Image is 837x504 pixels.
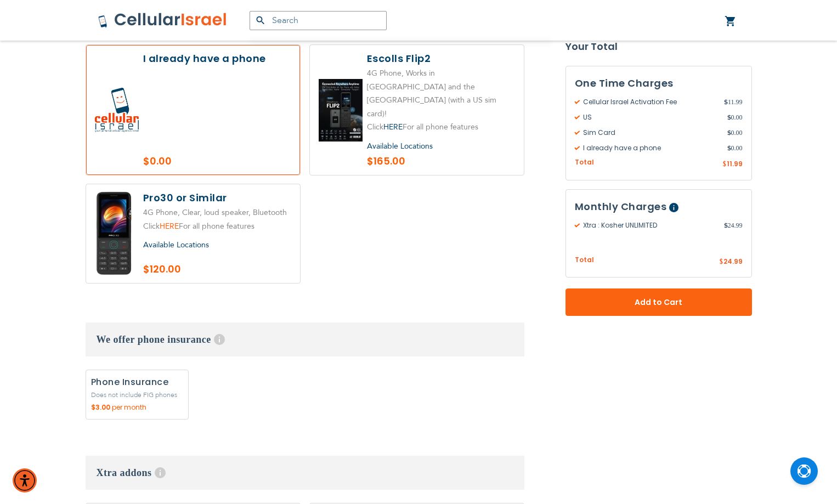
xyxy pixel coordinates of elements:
span: 24.99 [724,220,743,230]
h3: We offer phone insurance [86,322,524,356]
span: Add to Cart [602,297,716,308]
span: Xtra addons [97,467,152,478]
span: 0.00 [727,143,743,153]
span: $ [724,97,728,107]
input: Search [250,11,387,30]
span: $ [719,257,723,267]
span: Help [155,467,166,478]
span: Cellular Israel Activation Fee [575,97,724,107]
span: Help [214,334,225,345]
span: 11.99 [727,159,743,168]
a: HERE [383,122,403,132]
span: I already have a phone [575,143,727,153]
span: Monthly Charges [575,200,667,213]
span: Xtra : Kosher UNLIMITED [575,220,724,230]
button: Add to Cart [565,288,752,316]
span: $ [727,112,731,122]
a: Available Locations [367,141,433,151]
h3: One Time Charges [575,75,743,92]
span: Total [575,157,594,168]
span: $ [724,220,728,230]
a: HERE [160,221,179,231]
span: Sim Card [575,128,727,138]
strong: Your Total [565,38,752,55]
a: Available Locations [143,240,209,250]
span: US [575,112,727,122]
span: Help [669,203,678,212]
span: 11.99 [724,97,743,107]
span: 24.99 [723,257,743,266]
span: Total [575,255,594,265]
span: 0.00 [727,128,743,138]
span: $ [727,128,731,138]
div: Accessibility Menu [13,468,37,492]
span: 0.00 [727,112,743,122]
img: Cellular Israel [98,12,228,29]
span: $ [727,143,731,153]
span: $ [722,160,727,169]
